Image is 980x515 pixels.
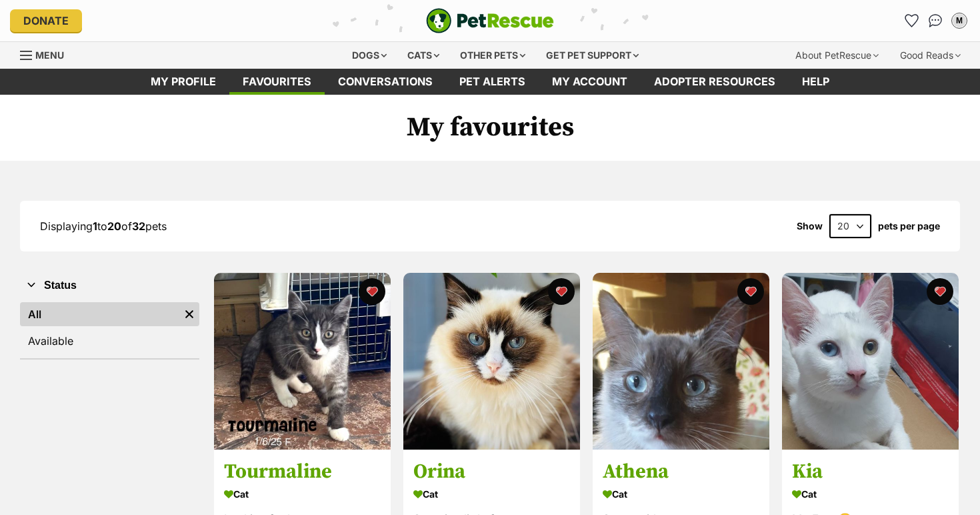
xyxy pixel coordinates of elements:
[398,42,449,69] div: Cats
[792,485,949,504] div: Cat
[20,42,73,66] a: Menu
[603,460,759,485] h3: Athena
[539,69,641,95] a: My account
[451,42,535,69] div: Other pets
[603,485,759,504] div: Cat
[224,460,381,485] h3: Tourmaline
[137,69,229,95] a: My profile
[426,8,554,33] img: logo-e224e6f780fb5917bec1dbf3a21bbac754714ae5b6737aabdf751b685950b380.svg
[641,69,789,95] a: Adopter resources
[132,219,145,233] strong: 32
[792,460,949,485] h3: Kia
[413,485,570,504] div: Cat
[20,300,199,358] div: Status
[426,8,554,33] a: PetRescue
[925,10,946,31] a: Conversations
[93,219,97,233] strong: 1
[20,329,199,353] a: Available
[325,69,446,95] a: conversations
[593,273,769,450] img: Athena
[949,10,970,31] button: My account
[224,485,381,504] div: Cat
[878,221,940,231] label: pets per page
[107,219,121,233] strong: 20
[737,278,764,305] button: favourite
[403,273,580,450] img: Orina
[35,49,64,61] span: Menu
[927,278,953,305] button: favourite
[343,42,396,69] div: Dogs
[548,278,575,305] button: favourite
[901,10,922,31] a: Favourites
[40,219,167,233] span: Displaying to of pets
[929,14,943,27] img: chat-41dd97257d64d25036548639549fe6c8038ab92f7586957e7f3b1b290dea8141.svg
[782,273,959,450] img: Kia
[20,277,199,294] button: Status
[953,14,966,27] div: M
[901,10,970,31] ul: Account quick links
[214,273,391,450] img: Tourmaline
[413,460,570,485] h3: Orina
[786,42,888,69] div: About PetRescue
[891,42,970,69] div: Good Reads
[179,302,199,326] a: Remove filter
[20,302,179,326] a: All
[229,69,325,95] a: Favourites
[359,278,385,305] button: favourite
[537,42,648,69] div: Get pet support
[797,221,823,231] span: Show
[789,69,843,95] a: Help
[446,69,539,95] a: Pet alerts
[10,9,82,32] a: Donate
